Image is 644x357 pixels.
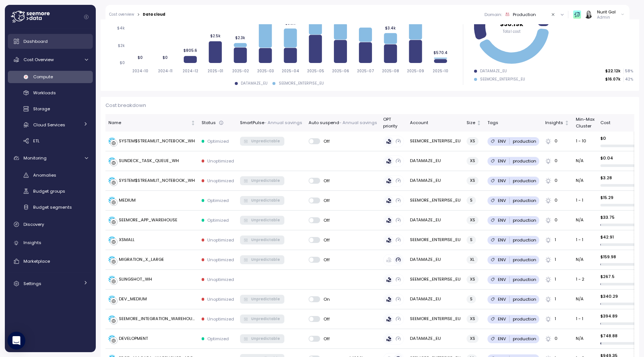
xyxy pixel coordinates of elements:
p: Unoptimized [207,178,234,184]
span: Discovery [23,221,44,227]
tspan: 2025-03 [257,69,274,73]
div: SEEMORE_ENTERPISE_EU [480,77,525,82]
tspan: $4k [362,20,369,25]
p: production [513,198,536,203]
p: $ 42.91 [600,234,643,240]
div: Production [513,12,536,18]
div: Account [410,120,461,126]
p: $ 3.28 [600,175,643,181]
a: Budget segments [8,201,93,213]
p: $ 15.29 [600,195,643,200]
div: SLINGSHOT_WH [119,276,152,283]
tspan: $2k [118,43,125,48]
tspan: $805.6 [183,48,197,53]
div: 1 [545,237,569,243]
div: 0 [545,335,569,342]
p: production [513,316,536,322]
button: Unpredictable [240,196,284,205]
span: Off [320,198,330,203]
span: Unpredictable [251,335,280,343]
span: Unpredictable [251,216,280,224]
p: production [513,257,536,263]
tspan: $38.19k [500,19,524,28]
p: Unoptimized [207,237,234,243]
span: Off [320,178,330,184]
div: 1 [545,256,569,263]
tspan: 2025-06 [332,69,349,73]
div: Tags [487,120,539,126]
span: XS [470,335,475,342]
button: Unpredictable [240,255,284,264]
p: ENV [498,257,506,263]
p: ENV [498,296,506,302]
span: ETL [33,138,40,144]
p: Optimized [207,138,229,144]
span: Unpredictable [251,295,280,303]
tspan: $0 [120,60,125,65]
p: production [513,217,536,223]
p: ENV [498,336,506,342]
p: ENV [498,316,506,322]
td: DATAMAZE_EU [407,211,464,230]
p: ENV [498,138,506,144]
div: Nurit Gal [597,9,616,15]
p: production [513,296,536,302]
p: $22.12k [605,69,621,74]
p: $ 159.98 [600,254,643,260]
a: Cost overview [109,13,134,16]
tspan: 2025-10 [433,69,448,73]
tspan: 2025-05 [307,69,324,73]
p: ENV [498,217,506,223]
a: Monitoring [8,151,93,165]
p: Optimized [207,217,229,223]
td: DATAMAZE_EU [407,290,464,309]
td: N/A [572,290,597,309]
tspan: $4k [117,26,125,31]
tspan: 2025-02 [232,69,249,73]
span: Cloud Services [33,122,65,128]
span: Anomalies [33,172,56,178]
tspan: $3.9k [285,21,296,26]
p: $ 267.5 [600,274,643,279]
div: MIGRATION_X_LARGE [119,256,164,263]
div: Cost [600,120,637,126]
div: 0 [545,197,569,204]
div: OPT priority [383,116,404,129]
span: XS [470,275,475,283]
p: Unoptimized [207,158,234,164]
div: Size [467,120,475,126]
th: SizeNot sorted [464,114,484,132]
span: Unpredictable [251,236,280,244]
span: Off [320,257,330,263]
span: Unpredictable [251,137,280,145]
span: Cost Overview [23,57,54,63]
td: N/A [572,211,597,230]
tspan: 2024-11 [158,69,173,73]
a: Marketplace [8,254,93,269]
span: Dashboard [23,38,48,44]
span: XS [470,315,475,323]
td: DATAMAZE_EU [407,171,464,191]
p: 58 % [624,69,633,74]
div: SYSTEM$STREAMLIT_NOTEBOOK_WH [119,138,195,145]
td: DATAMAZE_EU [407,250,464,270]
span: XL [470,256,474,263]
a: Dashboard [8,34,93,49]
p: production [513,178,536,184]
div: 0 [545,177,569,184]
p: $ 33.75 [600,214,643,220]
span: On [320,296,330,302]
div: Not sorted [190,120,196,126]
div: SmartPulse [240,120,302,126]
span: Off [320,138,330,144]
div: XSMALL [119,237,135,243]
span: S [470,295,473,303]
span: Budget segments [33,204,72,210]
img: ACg8ocIVugc3DtI--ID6pffOeA5XcvoqExjdOmyrlhjOptQpqjom7zQ=s96-c [584,10,592,18]
div: 0 [545,217,569,224]
span: XS [470,177,475,184]
a: ETL [8,135,93,147]
button: Unpredictable [240,295,284,304]
div: 1 [545,296,569,303]
span: Budget groups [33,188,65,194]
